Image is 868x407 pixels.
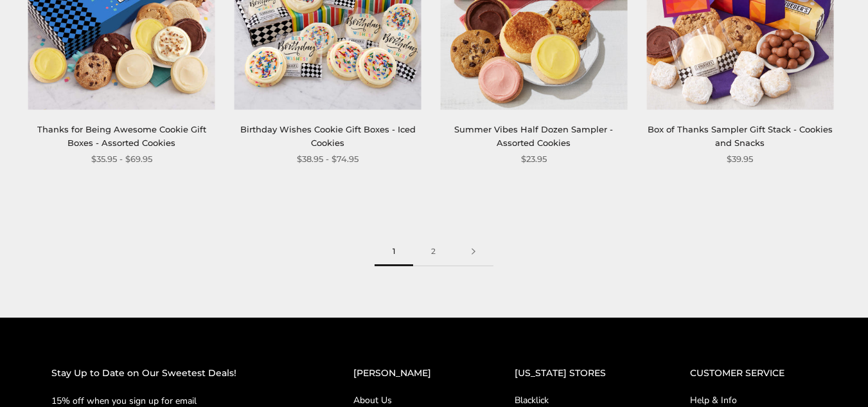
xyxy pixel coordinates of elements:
span: $23.95 [521,152,547,166]
a: Box of Thanks Sampler Gift Stack - Cookies and Snacks [648,124,833,148]
a: Birthday Wishes Cookie Gift Boxes - Iced Cookies [240,124,416,148]
a: Summer Vibes Half Dozen Sampler - Assorted Cookies [454,124,613,148]
span: $39.95 [727,152,753,166]
a: Blacklick [515,393,638,407]
a: 2 [413,237,454,266]
h2: CUSTOMER SERVICE [690,366,817,381]
span: $38.95 - $74.95 [297,152,359,166]
h2: Stay Up to Date on Our Sweetest Deals! [51,366,302,381]
iframe: Sign Up via Text for Offers [10,358,133,397]
a: Next page [454,237,493,266]
span: $35.95 - $69.95 [91,152,152,166]
h2: [US_STATE] STORES [515,366,638,381]
span: 1 [375,237,413,266]
h2: [PERSON_NAME] [353,366,463,381]
a: About Us [353,393,463,407]
a: Thanks for Being Awesome Cookie Gift Boxes - Assorted Cookies [37,124,206,148]
a: Help & Info [690,393,817,407]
